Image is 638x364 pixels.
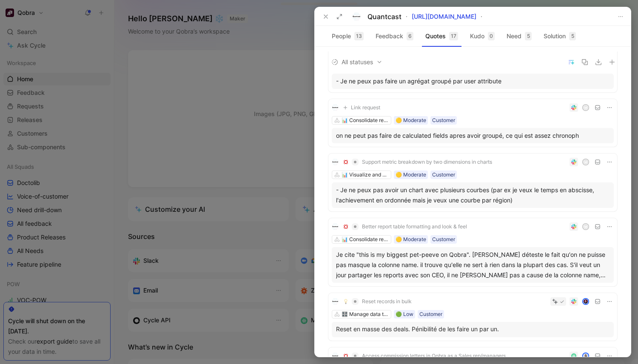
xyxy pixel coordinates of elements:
[332,159,339,165] img: logo
[419,310,442,318] div: Customer
[332,104,339,111] img: logo
[340,157,495,167] button: 💢Support metric breakdown by two dimensions in charts
[583,224,589,230] div: m
[396,310,413,318] div: 🟢 Low
[396,171,426,179] div: 🟡 Moderate
[340,222,470,232] button: 💢Better report table formatting and look & feel
[342,310,389,318] div: 🎛️ Manage data tables
[432,116,455,125] div: Customer
[343,159,348,165] img: 💢
[343,224,348,229] img: 💢
[583,105,589,111] div: m
[342,116,389,125] div: 📊 Consolidate reporting data
[336,131,610,141] div: on ne peut pas faire de calculated fields apres avoir groupé, ce qui est assez chronoph
[352,12,361,21] img: logo
[336,185,610,205] div: - Je ne peux pas avoir un chart avec plusieurs courbes (par ex je veux le temps en abscisse, l'ac...
[432,235,455,244] div: Customer
[340,296,415,307] button: 💡Reset records in bulk
[467,29,498,43] button: Kudo
[343,353,348,358] img: 💢
[340,351,509,361] button: 💢Access commission letters in Qobra as a Sales rep/managers
[432,171,455,179] div: Customer
[332,298,339,305] img: logo
[372,29,417,43] button: Feedback
[525,32,532,40] div: 5
[336,324,610,333] p: Reset en masse des deals. Pénibilité de les faire un par un.
[488,32,495,40] div: 0
[583,159,589,165] div: m
[332,223,339,230] img: logo
[583,353,589,359] img: avatar
[362,159,492,165] span: Support metric breakdown by two dimensions in charts
[362,223,467,230] span: Better report table formatting and look & feel
[336,250,610,280] div: Je cite "this is my biggest pet-peeve on Qobra". [PERSON_NAME] déteste le fait qu'on ne puisse pa...
[354,32,364,40] div: 13
[331,57,382,67] span: All statuses
[340,102,383,113] button: Link request
[367,11,402,22] div: Quantcast
[412,13,476,20] a: [URL][DOMAIN_NAME]
[342,171,389,179] div: 📊 Visualize and monitor insights
[362,353,506,359] span: Access commission letters in Qobra as a Sales rep/managers
[351,104,380,111] span: Link request
[569,32,576,40] div: 5
[343,299,348,304] img: 💡
[362,298,412,305] span: Reset records in bulk
[328,57,385,68] button: All statuses
[540,29,579,43] button: Solution
[583,299,589,304] img: avatar
[342,235,389,244] div: 📊 Consolidate reporting data
[336,76,610,86] div: - Je ne peux pas faire un agrégat groupé par user attribute
[396,235,426,244] div: 🟡 Moderate
[396,116,426,125] div: 🟡 Moderate
[407,32,413,40] div: 6
[503,29,535,43] button: Need
[332,353,339,359] img: logo
[422,29,461,43] button: Quotes
[449,32,458,40] div: 17
[328,29,367,43] button: People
